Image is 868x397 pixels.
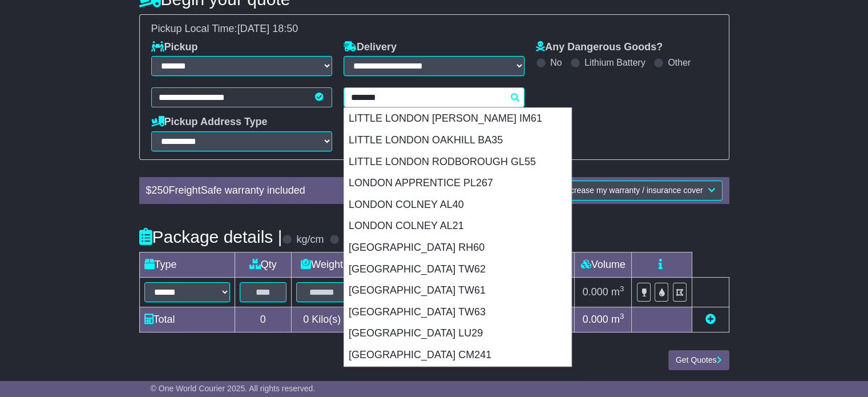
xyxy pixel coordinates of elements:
[344,323,571,344] div: [GEOGRAPHIC_DATA] LU29
[344,344,571,366] div: [GEOGRAPHIC_DATA] CM241
[550,57,562,68] label: No
[139,227,282,246] h4: Package details |
[344,237,571,259] div: [GEOGRAPHIC_DATA] RH60
[303,314,309,325] span: 0
[344,215,571,237] div: LONDON COLNEY AL21
[139,252,235,278] td: Type
[344,173,571,194] div: LONDON APPRENTICE PL267
[705,314,716,325] a: Add new item
[344,130,571,151] div: LITTLE LONDON OAKHILL BA35
[237,23,298,34] span: [DATE] 18:50
[620,312,624,320] sup: 3
[292,252,353,278] td: Weight
[344,280,571,302] div: [GEOGRAPHIC_DATA] TW61
[563,186,703,195] span: Increase my warranty / insurance cover
[235,252,292,278] td: Qty
[584,57,645,68] label: Lithium Battery
[611,314,624,325] span: m
[668,57,691,68] label: Other
[344,41,397,54] label: Delivery
[344,151,571,173] div: LITTLE LONDON RODBOROUGH GL55
[235,307,292,332] td: 0
[575,252,632,278] td: Volume
[344,302,571,323] div: [GEOGRAPHIC_DATA] TW63
[344,108,571,130] div: LITTLE LONDON [PERSON_NAME] IM61
[139,307,235,332] td: Total
[556,181,722,200] button: Increase my warranty / insurance cover
[292,307,353,332] td: Kilo(s)
[296,234,324,246] label: kg/cm
[146,23,723,35] div: Pickup Local Time:
[151,116,268,129] label: Pickup Address Type
[620,284,624,293] sup: 3
[152,185,169,196] span: 250
[151,384,316,393] span: © One World Courier 2025. All rights reserved.
[140,185,464,197] div: $ FreightSafe warranty included
[668,350,729,370] button: Get Quotes
[536,41,663,54] label: Any Dangerous Goods?
[344,194,571,216] div: LONDON COLNEY AL40
[151,41,198,54] label: Pickup
[611,286,624,298] span: m
[344,259,571,280] div: [GEOGRAPHIC_DATA] TW62
[583,286,608,298] span: 0.000
[583,314,608,325] span: 0.000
